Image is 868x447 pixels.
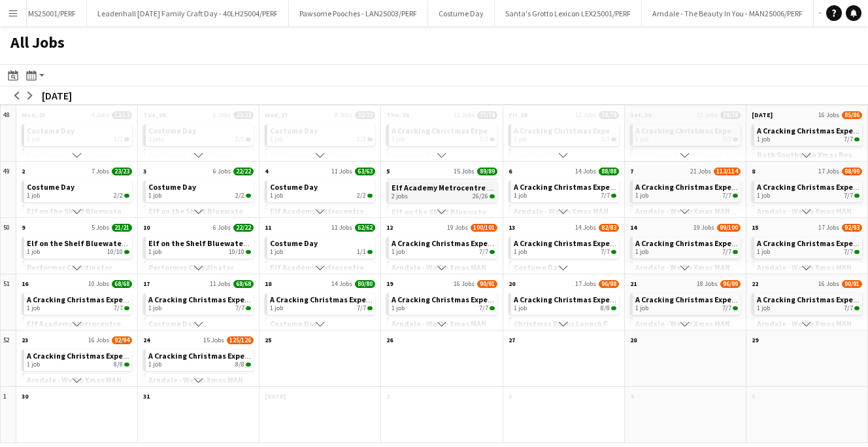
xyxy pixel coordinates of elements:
[611,137,616,141] span: 7/7
[757,149,860,168] a: Bath Southgate Xmas Roaming SB24004/PERF1 job3/3
[752,223,758,232] span: 15
[124,363,129,367] span: 8/8
[114,192,123,200] span: 2/2
[335,111,352,119] span: 8 Jobs
[246,306,251,310] span: 7/7
[331,167,352,175] span: 11 Jobs
[367,250,373,254] span: 1/1
[635,293,738,312] a: A Cracking Christmas Experience HAMC24001/PERF1 job7/7
[27,205,129,224] a: Elf on the Shelf Bluewater LAN24002/PERF1 job9/9
[233,111,254,119] span: 23/23
[148,349,251,368] a: A Cracking Christmas Experience HAMC24001/PERF1 job8/8
[454,167,475,175] span: 15 Jobs
[757,317,860,336] a: Arndale - We Do Xmas MAN24006/PERF1 job7/7
[635,237,738,256] a: A Cracking Christmas Experience HAMC24001/PERF1 job7/7
[635,149,738,168] a: Christmas Rocks Launch FP24004/PERF1 job4/4
[27,124,129,143] a: Costume Day1 job1/1
[270,192,283,200] span: 1 job
[635,182,816,192] span: A Cracking Christmas Experience HAMC24001/PERF
[355,224,375,232] span: 62/62
[246,363,251,367] span: 8/8
[27,182,75,192] span: Costume Day
[717,224,741,232] span: 99/100
[270,126,318,135] span: Costume Day
[514,317,616,336] a: Christmas Rocks Launch FP24004/PERF1 job4/4
[235,192,244,200] span: 2/2
[599,168,619,175] span: 88/88
[265,223,271,232] span: 11
[148,124,251,143] a: Costume Day2 jobs2/2
[611,250,616,254] span: 7/7
[635,295,816,304] span: A Cracking Christmas Experience HAMC24001/PERF
[720,280,741,288] span: 96/99
[575,223,596,232] span: 14 Jobs
[27,126,75,135] span: Costume Day
[757,192,770,200] span: 1 job
[143,223,150,232] span: 10
[514,295,695,304] span: A Cracking Christmas Experience HAMC24001/PERF
[757,293,860,312] a: A Cracking Christmas Experience HAMC24001/PERF1 job7/7
[148,135,165,143] span: 2 jobs
[490,306,495,310] span: 7/7
[844,304,853,312] span: 7/7
[733,306,738,310] span: 7/7
[270,295,451,304] span: A Cracking Christmas Experience HAMC24001/PERF
[818,111,839,119] span: 16 Jobs
[514,238,695,248] span: A Cracking Christmas Experience HAMC24001/PERF
[357,248,366,256] span: 1/1
[213,223,231,232] span: 6 Jobs
[1,105,16,162] div: 48
[635,304,648,312] span: 1 job
[818,279,839,288] span: 16 Jobs
[357,135,366,143] span: 2/2
[143,167,146,175] span: 3
[392,317,494,336] a: Arndale - We Do Xmas MAN24006/PERF1 job2/2
[27,374,129,393] a: Arndale - We Do Xmas MAN24006/PERF1 job7/7
[575,111,596,119] span: 12 Jobs
[27,135,40,143] span: 1 job
[722,135,731,143] span: 7/7
[27,295,208,304] span: A Cracking Christmas Experience HAMC24001/PERF
[454,111,475,119] span: 11 Jobs
[447,223,468,232] span: 19 Jobs
[818,223,839,232] span: 17 Jobs
[697,111,718,119] span: 13 Jobs
[842,280,862,288] span: 90/91
[514,192,527,200] span: 1 job
[27,181,129,200] a: Costume Day1 job2/2
[842,111,862,119] span: 85/86
[757,304,770,312] span: 1 job
[757,261,860,280] a: Arndale - We Do Xmas MAN24006/PERF1 job7/7
[514,205,616,224] a: Arndale - We Do Xmas MAN24006/PERF1 job11/11
[428,1,495,26] button: Costume Day
[757,135,770,143] span: 1 job
[367,306,373,310] span: 7/7
[148,149,251,168] a: Performer Coordinator2 jobs2/2
[270,304,283,312] span: 1 job
[635,181,738,200] a: A Cracking Christmas Experience HAMC24001/PERF1 job7/7
[733,137,738,141] span: 7/7
[720,111,741,119] span: 78/79
[392,261,494,280] a: Arndale - We Do Xmas MAN24006/PERF1 job2/2
[289,1,428,26] button: Pawsome Pooches - LAN25003/PERF
[265,336,271,344] span: 25
[27,304,40,312] span: 1 job
[27,192,40,200] span: 1 job
[722,304,731,312] span: 7/7
[635,248,648,256] span: 1 job
[1,274,16,331] div: 51
[601,192,610,200] span: 7/7
[479,248,488,256] span: 7/7
[148,261,251,280] a: Performer Coordinator3 jobs3/3
[479,304,488,312] span: 7/7
[92,223,109,232] span: 5 Jobs
[575,167,596,175] span: 14 Jobs
[514,182,695,192] span: A Cracking Christmas Experience HAMC24001/PERF
[514,237,616,256] a: A Cracking Christmas Experience HAMC24001/PERF1 job7/7
[697,279,718,288] span: 18 Jobs
[367,137,373,141] span: 2/2
[265,279,271,288] span: 18
[270,238,318,248] span: Costume Day
[392,181,494,200] a: Elf Academy Metrocentre MET240012 jobs26/26
[733,194,738,198] span: 7/7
